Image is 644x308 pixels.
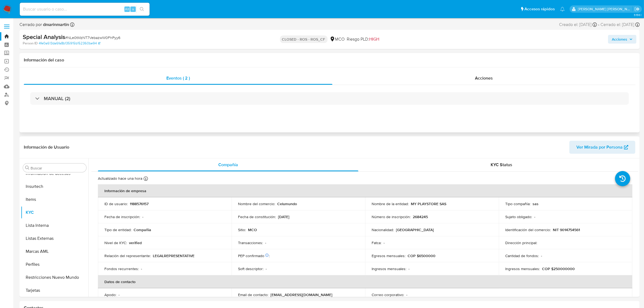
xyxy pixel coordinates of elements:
span: Alt [125,6,129,12]
input: Buscar [31,166,84,171]
p: Fecha de constitución : [238,214,276,219]
p: Ingresos mensuales : [372,266,406,271]
span: Acciones [612,35,627,44]
span: Ver Mirada por Persona [576,141,623,154]
span: Cerrado por [19,22,69,28]
p: Actualizado hace una hora [98,176,142,181]
p: Número de inscripción : [372,214,411,219]
h1: Información de Usuario [24,145,69,150]
button: Acciones [608,35,636,44]
p: LEGALREPRESENTATIVE [153,253,194,258]
p: verified [129,240,142,245]
p: MCO [248,227,257,232]
p: Apodo : [104,292,116,297]
div: Cerrado el: [DATE] [600,22,640,28]
p: Soft descriptor : [238,266,263,271]
p: Identificación del comercio : [505,227,551,232]
p: [GEOGRAPHIC_DATA] [396,227,434,232]
p: Egresos mensuales : [372,253,405,258]
div: MCO [330,36,345,42]
p: Transacciones : [238,240,263,245]
button: Lista Interna [21,219,88,232]
span: Compañía [218,162,238,168]
button: Perfiles [21,258,88,271]
button: Buscar [25,166,29,170]
p: Email de contacto : [238,292,268,297]
p: Celumundo [277,201,297,206]
p: juan.montanobonaga@mercadolibre.com.co [578,6,633,12]
p: Nombre de la entidad : [372,201,409,206]
button: Marcas AML [21,245,88,258]
p: - [406,292,407,297]
p: PEP confirmado : [238,253,270,258]
div: MANUAL (2) [30,92,629,105]
span: s [132,6,134,12]
p: Nombre del comercio : [238,201,275,206]
p: - [541,253,542,258]
p: Tipo compañía : [505,201,530,206]
p: - [266,266,267,271]
p: COP $250000000 [542,266,575,271]
p: [DATE] [278,214,289,219]
span: - [598,22,599,28]
p: [EMAIL_ADDRESS][DOMAIN_NAME] [270,292,332,297]
p: CLOSED - ROS - ROS_CF [280,35,328,43]
p: Fondos recurrentes : [104,266,139,271]
button: KYC [21,206,88,219]
p: Dirección principal : [505,240,537,245]
button: search-icon [136,5,147,13]
p: Nivel de KYC : [104,240,127,245]
p: Ingresos mensuales : [505,266,540,271]
p: - [265,240,266,245]
p: MY PLAYSTORE SAS [411,201,446,206]
b: dmarinmartin [42,21,69,28]
p: Cantidad de fondos : [505,253,539,258]
p: Correo corporativo : [372,292,404,297]
p: - [408,266,409,271]
a: Notificaciones [560,7,565,11]
p: Relación del representante : [104,253,151,258]
p: - [141,266,142,271]
p: Sujeto obligado : [505,214,532,219]
span: Acciones [475,75,493,81]
p: COP $6500000 [408,253,435,258]
input: Buscar usuario o caso... [20,6,150,13]
th: Información de empresa [98,184,632,197]
span: Riesgo PLD: [347,36,379,42]
button: Listas Externas [21,232,88,245]
p: - [534,214,535,219]
p: Tipo de entidad : [104,227,131,232]
b: Special Analysis [23,32,65,41]
a: Salir [634,6,640,12]
div: Creado el: [DATE] [559,22,597,28]
p: Compañia [134,227,151,232]
p: Sitio : [238,227,246,232]
p: NIT 9014754561 [553,227,580,232]
a: 4fe0a613da6fa8b135915b152360be94 [39,41,100,46]
button: Tarjetas [21,284,88,297]
p: sas [533,201,539,206]
p: ID de usuario : [104,201,128,206]
span: KYC Status [491,162,513,168]
p: Fecha de inscripción : [104,214,140,219]
h1: Información del caso [24,57,635,63]
th: Datos de contacto [98,275,632,288]
p: Fatca : [372,240,381,245]
button: Insurtech [21,180,88,193]
button: Items [21,193,88,206]
p: Nacionalidad : [372,227,394,232]
h3: MANUAL (2) [44,96,70,101]
p: - [384,240,385,245]
span: # NLe0tMzNT7VebazwW0FhPyy6 [65,35,120,40]
p: - [118,292,120,297]
button: Ver Mirada por Persona [569,141,635,154]
span: HIGH [369,36,379,42]
span: Eventos ( 2 ) [166,75,190,81]
span: Accesos rápidos [524,6,555,12]
p: 1188576157 [130,201,148,206]
button: Restricciones Nuevo Mundo [21,271,88,284]
b: Person ID [23,41,38,46]
p: - [142,214,143,219]
p: 2684245 [413,214,428,219]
